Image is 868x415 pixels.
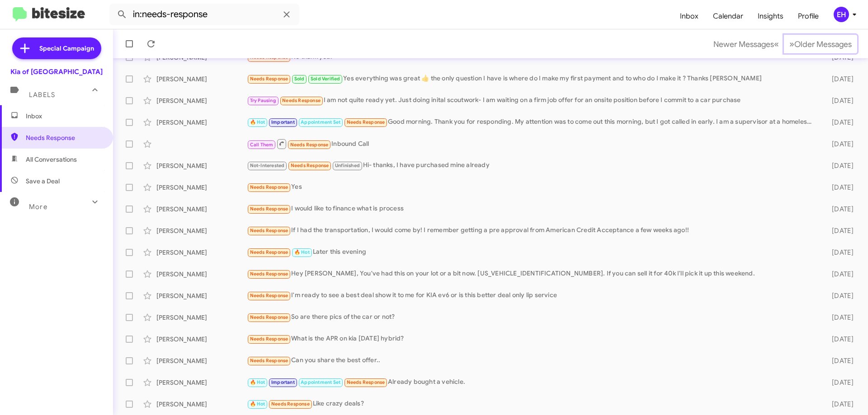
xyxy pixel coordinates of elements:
span: Important [271,379,295,385]
span: Needs Response [26,133,103,142]
span: Call Them [250,142,274,148]
span: Needs Response [282,98,321,103]
div: [DATE] [817,335,861,344]
span: Needs Response [347,379,385,385]
span: Appointment Set [301,119,340,125]
div: If I had the transportation, I would come by! I remember getting a pre approval from American Cre... [247,225,817,236]
span: Needs Response [347,119,385,125]
div: [DATE] [817,291,861,300]
div: [PERSON_NAME] [156,226,247,235]
span: Needs Response [250,76,288,82]
span: Needs Response [250,358,288,364]
div: [DATE] [817,248,861,257]
span: Inbox [26,112,103,121]
span: Labels [29,91,55,99]
span: Important [271,119,295,125]
div: Already bought a vehicle. [247,377,817,387]
div: EH [834,7,849,22]
span: Needs Response [271,401,310,407]
div: I'm ready to see a best deal show it to me for KIA ev6 or is this better deal only lip service [247,290,817,301]
div: [PERSON_NAME] [156,270,247,279]
button: EH [826,7,858,22]
a: Calendar [706,3,750,29]
span: Special Campaign [39,44,94,53]
div: [DATE] [817,118,861,127]
div: [DATE] [817,161,861,170]
span: Needs Response [250,184,288,190]
span: More [29,203,47,211]
div: [DATE] [817,400,861,409]
span: » [789,38,794,50]
div: [PERSON_NAME] [156,205,247,214]
div: Can you share the best offer.. [247,355,817,366]
div: [PERSON_NAME] [156,118,247,127]
span: Needs Response [250,249,288,255]
div: [DATE] [817,356,861,365]
div: [DATE] [817,75,861,84]
div: [PERSON_NAME] [156,313,247,322]
span: 🔥 Hot [294,249,310,255]
div: Hi- thanks, I have purchased mine already [247,160,817,171]
span: Appointment Set [301,379,340,385]
div: I would like to finance what is process [247,204,817,214]
div: [PERSON_NAME] [156,183,247,192]
div: [PERSON_NAME] [156,161,247,170]
span: Needs Response [250,314,288,320]
span: Needs Response [250,228,288,233]
div: [DATE] [817,313,861,322]
span: Sold [294,76,305,82]
div: Yes [247,182,817,192]
span: Newer Messages [713,39,774,49]
div: [DATE] [817,270,861,279]
span: Needs Response [291,163,329,168]
span: Sold Verified [311,76,340,82]
div: Later this evening [247,247,817,257]
a: Profile [791,3,826,29]
span: « [774,38,779,50]
div: [PERSON_NAME] [156,400,247,409]
span: 🔥 Hot [250,379,265,385]
div: Kia of [GEOGRAPHIC_DATA] [10,67,103,76]
div: What is the APR on kia [DATE] hybrid? [247,334,817,344]
div: [DATE] [817,96,861,105]
div: [DATE] [817,205,861,214]
span: All Conversations [26,155,77,164]
div: [PERSON_NAME] [156,96,247,105]
div: [DATE] [817,183,861,192]
div: Yes everything was great 👍 the only question I have is where do I make my first payment and to wh... [247,74,817,84]
a: Insights [750,3,791,29]
div: [PERSON_NAME] [156,291,247,300]
div: [PERSON_NAME] [156,75,247,84]
span: 🔥 Hot [250,401,265,407]
span: Try Pausing [250,98,276,103]
span: Needs Response [250,293,288,298]
div: Inbound Call [247,138,817,149]
div: [PERSON_NAME] [156,335,247,344]
span: 🔥 Hot [250,119,265,125]
span: Unfinished [335,163,360,168]
span: Needs Response [250,271,288,277]
div: [DATE] [817,140,861,149]
div: I am not quite ready yet. Just doing inital scoutwork- I am waiting on a firm job offer for an on... [247,95,817,106]
span: Needs Response [250,206,288,212]
button: Previous [708,35,784,53]
div: [PERSON_NAME] [156,356,247,365]
span: Older Messages [794,39,852,49]
button: Next [784,35,857,53]
div: Hey [PERSON_NAME], You've had this on your lot or a bit now. [US_VEHICLE_IDENTIFICATION_NUMBER]. ... [247,269,817,279]
a: Special Campaign [12,37,101,59]
a: Inbox [673,3,706,29]
span: Save a Deal [26,177,60,186]
span: Needs Response [250,336,288,342]
div: [PERSON_NAME] [156,248,247,257]
div: [DATE] [817,226,861,235]
span: Needs Response [290,142,329,148]
div: Good morning. Thank you for responding. My attention was to come out this morning, but I got call... [247,117,817,127]
div: Like crazy deals? [247,399,817,409]
nav: Page navigation example [708,35,857,53]
input: Search [109,4,299,25]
